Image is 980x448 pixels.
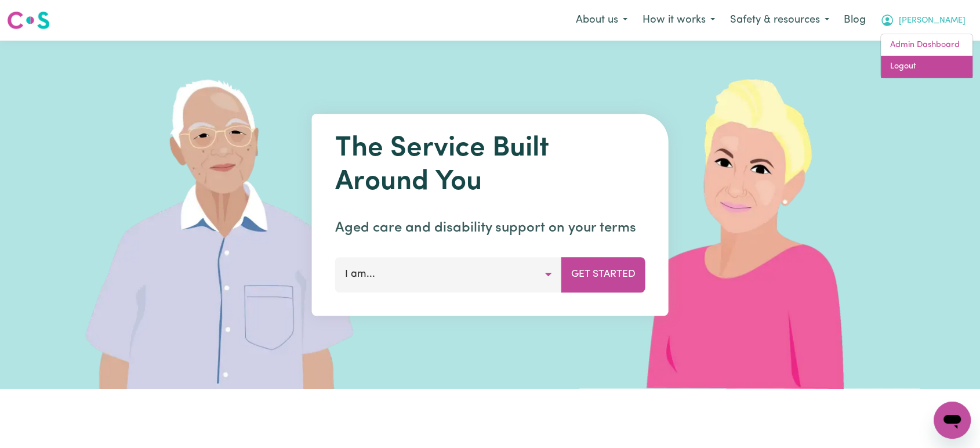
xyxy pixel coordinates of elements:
[873,8,973,32] button: My Account
[335,218,645,239] p: Aged care and disability support on your terms
[335,132,645,199] h1: The Service Built Around You
[881,34,972,56] a: Admin Dashboard
[635,8,723,32] button: How it works
[899,15,966,27] span: [PERSON_NAME]
[881,56,972,78] a: Logout
[880,34,973,78] div: My Account
[723,8,837,32] button: Safety & resources
[7,10,50,31] img: Careseekers logo
[568,8,635,32] button: About us
[934,402,971,439] iframe: Button to launch messaging window
[7,7,50,34] a: Careseekers logo
[335,257,562,292] button: I am...
[837,8,873,33] a: Blog
[561,257,645,292] button: Get Started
